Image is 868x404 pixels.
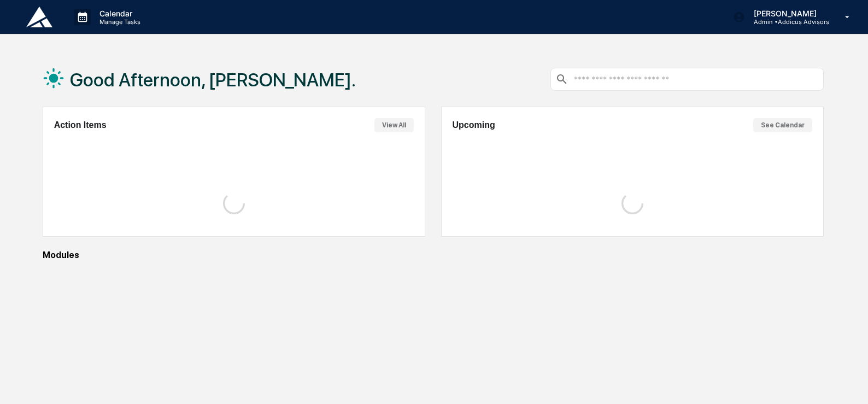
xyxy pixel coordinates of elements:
[374,118,414,132] button: View All
[70,69,356,91] h1: Good Afternoon, [PERSON_NAME].
[753,118,812,132] button: See Calendar
[43,250,824,260] div: Modules
[91,9,146,18] p: Calendar
[745,9,829,18] p: [PERSON_NAME]
[745,18,829,26] p: Admin • Addicus Advisors
[91,18,146,26] p: Manage Tasks
[453,120,495,130] h2: Upcoming
[26,7,52,27] img: logo
[54,120,107,130] h2: Action Items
